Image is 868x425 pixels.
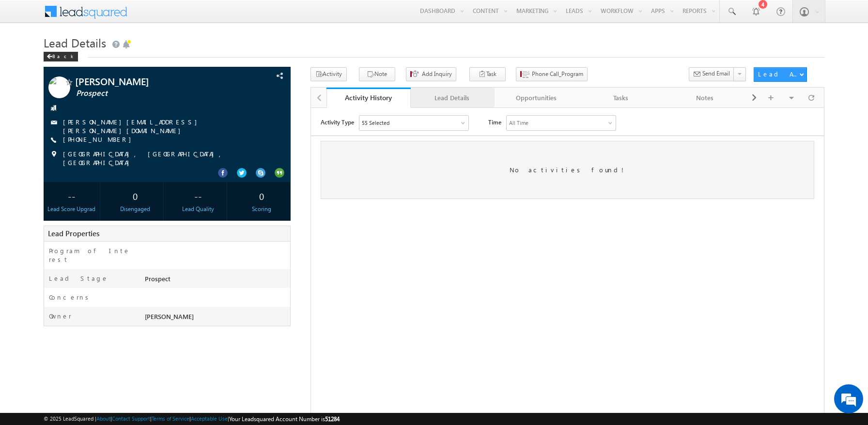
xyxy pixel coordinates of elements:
span: [PERSON_NAME] [145,312,194,320]
label: Lead Stage [49,274,108,283]
label: Owner [49,312,72,320]
button: Add Inquiry [406,67,456,81]
span: [PERSON_NAME] [75,76,230,86]
button: Phone Call_Program [516,67,588,81]
div: Lead Score Upgrad [46,205,98,213]
a: Activity History [326,88,411,108]
div: 55 Selected [51,11,78,19]
a: Tasks [579,88,663,108]
div: Notes [671,92,739,104]
a: Lead Details [411,88,495,108]
span: Time [177,7,190,22]
a: Notes [663,88,747,108]
button: Send Email [689,67,734,81]
span: 51284 [325,415,340,423]
div: Lead Actions [758,70,799,78]
span: Lead Details [44,35,106,50]
div: -- [172,187,224,205]
a: Terms of Service [152,415,189,422]
div: No activities found! [10,33,503,91]
span: Add Inquiry [422,70,452,78]
div: Tasks [587,92,654,104]
a: Contact Support [112,415,150,422]
span: Phone Call_Program [532,70,583,78]
a: Opportunities [495,88,579,108]
div: Scoring [236,205,288,213]
div: 0 [236,187,288,205]
div: Back [44,52,78,61]
a: About [96,415,110,422]
button: Activity [310,67,347,81]
div: Activity History [334,93,403,102]
a: Acceptable Use [191,415,228,422]
div: 0 [109,187,161,205]
span: Lead Properties [48,228,99,238]
img: Profile photo [48,76,70,102]
label: Program of Interest [49,246,133,264]
span: [GEOGRAPHIC_DATA], [GEOGRAPHIC_DATA], [GEOGRAPHIC_DATA] [63,150,265,167]
span: Send Email [702,69,730,78]
button: Lead Actions [754,67,807,82]
div: All Time [198,11,217,19]
div: Sales Activity,Program,Email Bounced,Email Link Clicked,Email Marked Spam & 50 more.. [48,8,157,22]
button: Note [359,67,395,81]
label: Concerns [49,293,92,302]
button: Task [469,67,506,81]
span: Prospect [76,89,231,98]
span: Your Leadsquared Account Number is [229,415,340,423]
span: Activity Type [10,7,43,22]
div: Lead Quality [172,205,224,213]
a: Back [44,51,83,60]
span: [PHONE_NUMBER] [63,135,136,145]
a: [PERSON_NAME][EMAIL_ADDRESS][PERSON_NAME][DOMAIN_NAME] [63,118,202,135]
div: Lead Details [418,92,486,104]
div: Disengaged [109,205,161,213]
div: -- [46,187,98,205]
div: Opportunities [502,92,570,104]
span: © 2025 LeadSquared | | | | | [44,414,340,424]
div: Prospect [142,274,290,288]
